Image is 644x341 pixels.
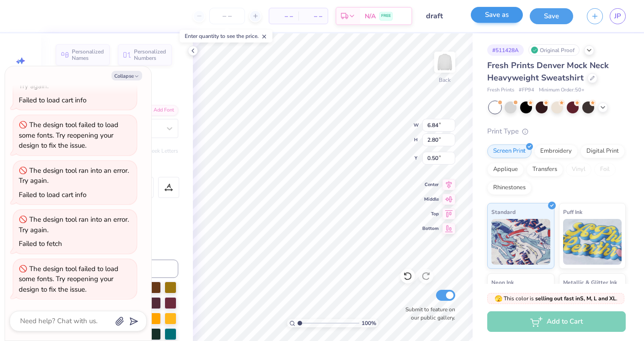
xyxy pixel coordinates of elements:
[495,294,617,303] span: This color is .
[381,13,391,19] span: FREE
[528,44,580,56] div: Original Proof
[422,211,439,217] span: Top
[487,60,609,83] span: Fresh Prints Denver Mock Neck Heavyweight Sweatshirt
[19,215,129,234] div: The design tool ran into an error. Try again.
[487,44,524,56] div: # 511428A
[19,96,86,105] div: Failed to load cart info
[495,294,502,303] span: 🫣
[527,163,563,176] div: Transfers
[19,120,118,150] div: The design tool failed to load some fonts. Try reopening your design to fix the issue.
[491,207,516,217] span: Standard
[487,126,626,137] div: Print Type
[487,163,524,176] div: Applique
[180,30,272,43] div: Enter quantity to see the price.
[439,76,451,84] div: Back
[614,11,621,21] span: JP
[530,8,573,24] button: Save
[563,219,622,265] img: Puff Ink
[539,86,585,94] span: Minimum Order: 50 +
[471,7,523,23] button: Save as
[610,8,626,24] a: JP
[134,48,166,61] span: Personalized Numbers
[563,277,617,287] span: Metallic & Glitter Ink
[491,277,514,287] span: Neon Ink
[72,48,104,61] span: Personalized Names
[19,190,86,199] div: Failed to load cart info
[534,144,578,158] div: Embroidery
[362,319,376,327] span: 100 %
[580,144,625,158] div: Digital Print
[487,144,532,158] div: Screen Print
[566,163,591,176] div: Vinyl
[436,53,454,71] img: Back
[365,11,376,21] span: N/A
[304,11,322,21] span: – –
[142,105,178,116] div: Add Font
[594,163,616,176] div: Foil
[19,239,62,248] div: Failed to fetch
[275,11,293,21] span: – –
[487,86,514,94] span: Fresh Prints
[209,8,245,24] input: – –
[519,86,534,94] span: # FP94
[422,196,439,202] span: Middle
[419,7,464,25] input: Untitled Design
[535,295,616,302] strong: selling out fast in S, M, L and XL
[19,264,118,294] div: The design tool failed to load some fonts. Try reopening your design to fix the issue.
[491,219,550,265] img: Standard
[422,225,439,232] span: Bottom
[112,71,142,80] button: Collapse
[422,181,439,188] span: Center
[563,207,582,217] span: Puff Ink
[400,305,455,322] label: Submit to feature on our public gallery.
[19,166,129,186] div: The design tool ran into an error. Try again.
[487,181,532,195] div: Rhinestones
